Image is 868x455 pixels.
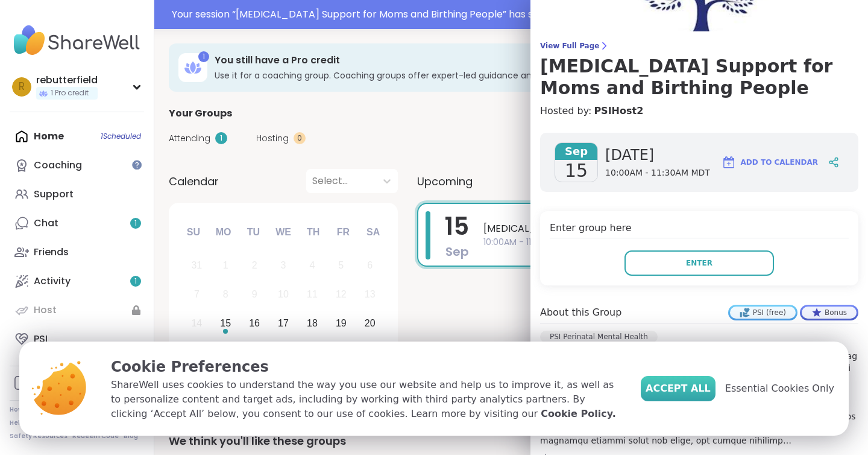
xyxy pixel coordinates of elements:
[307,315,318,331] div: 18
[338,257,344,273] div: 5
[555,143,597,160] span: Sep
[180,219,207,246] div: Su
[330,219,356,246] div: Fr
[278,315,289,331] div: 17
[540,41,858,99] a: View Full Page[MEDICAL_DATA] Support for Moms and Birthing People
[540,56,858,99] h3: [MEDICAL_DATA] Support for Moms and Birthing People
[10,267,144,296] a: Activity1
[184,311,210,337] div: Not available Sunday, September 14th, 2025
[357,282,383,308] div: Not available Saturday, September 13th, 2025
[242,339,268,365] div: Choose Tuesday, September 23rd, 2025
[210,219,236,246] div: Mo
[34,275,71,288] div: Activity
[357,253,383,279] div: Not available Saturday, September 6th, 2025
[240,219,266,246] div: Tu
[182,251,384,395] div: month 2025-09
[213,339,239,365] div: Choose Monday, September 22nd, 2025
[184,253,210,279] div: Not available Sunday, August 31st, 2025
[34,159,82,172] div: Coaching
[184,339,210,365] div: Choose Sunday, September 21st, 2025
[365,286,376,302] div: 13
[300,339,325,365] div: Choose Thursday, September 25th, 2025
[540,331,658,343] div: PSI Perinatal Mental Health
[252,257,257,273] div: 2
[540,104,858,118] h4: Hosted by:
[256,132,289,145] span: Hosting
[300,219,327,246] div: Th
[19,79,25,95] span: r
[357,311,383,337] div: Choose Saturday, September 20th, 2025
[565,160,588,182] span: 15
[802,307,857,319] div: Bonus
[281,257,286,273] div: 3
[10,238,144,267] a: Friends
[540,305,621,320] h4: About this Group
[72,432,119,441] a: Redeem Code
[541,407,615,421] a: Cookie Policy.
[34,246,69,259] div: Friends
[194,286,200,302] div: 7
[10,432,68,441] a: Safety Resources
[169,132,210,145] span: Attending
[111,356,621,378] p: Cookie Preferences
[252,286,257,302] div: 9
[169,106,232,121] span: Your Groups
[328,311,354,337] div: Choose Friday, September 19th, 2025
[10,19,144,62] img: ShareWell Nav Logo
[215,69,710,81] h3: Use it for a coaching group. Coaching groups offer expert-led guidance and growth tools.
[309,257,315,273] div: 4
[10,180,144,209] a: Support
[213,311,239,337] div: Choose Monday, September 15th, 2025
[242,282,268,308] div: Not available Tuesday, September 9th, 2025
[169,173,219,189] span: Calendar
[34,332,48,346] div: PSI
[300,253,325,279] div: Not available Thursday, September 4th, 2025
[223,257,228,273] div: 1
[445,243,469,260] span: Sep
[641,376,715,401] button: Accept All
[328,339,354,365] div: Choose Friday, September 26th, 2025
[10,296,144,325] a: Host
[10,325,144,354] a: PSI
[300,282,325,308] div: Not available Thursday, September 11th, 2025
[271,282,297,308] div: Not available Wednesday, September 10th, 2025
[716,148,823,177] button: Add to Calendar
[132,160,142,170] iframe: Spotlight
[483,236,831,249] span: 10:00AM - 11:30AM MDT
[605,145,710,165] span: [DATE]
[357,339,383,365] div: Choose Saturday, September 27th, 2025
[741,157,818,168] span: Add to Calendar
[271,339,297,365] div: Choose Wednesday, September 24th, 2025
[134,276,137,287] span: 1
[730,307,796,319] div: PSI (free)
[360,219,386,246] div: Sa
[270,219,297,246] div: We
[605,167,710,179] span: 10:00AM - 11:30AM MDT
[307,286,318,302] div: 11
[725,381,834,396] span: Essential Cookies Only
[215,54,710,67] h3: You still have a Pro credit
[550,221,849,238] h4: Enter group here
[34,217,58,230] div: Chat
[169,433,854,450] div: We think you'll like these groups
[220,315,231,331] div: 15
[367,257,373,273] div: 6
[540,41,858,51] span: View Full Page
[417,173,473,189] span: Upcoming
[365,315,376,331] div: 20
[198,51,209,62] div: 1
[36,74,98,87] div: rebutterfield
[111,378,621,421] p: ShareWell uses cookies to understand the way you use our website and help us to improve it, as we...
[184,282,210,308] div: Not available Sunday, September 7th, 2025
[328,282,354,308] div: Not available Friday, September 12th, 2025
[249,315,260,331] div: 16
[271,311,297,337] div: Choose Wednesday, September 17th, 2025
[215,132,227,144] div: 1
[213,253,239,279] div: Not available Monday, September 1st, 2025
[223,286,228,302] div: 8
[278,286,289,302] div: 10
[51,88,89,98] span: 1 Pro credit
[10,209,144,238] a: Chat1
[242,311,268,337] div: Choose Tuesday, September 16th, 2025
[242,253,268,279] div: Not available Tuesday, September 2nd, 2025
